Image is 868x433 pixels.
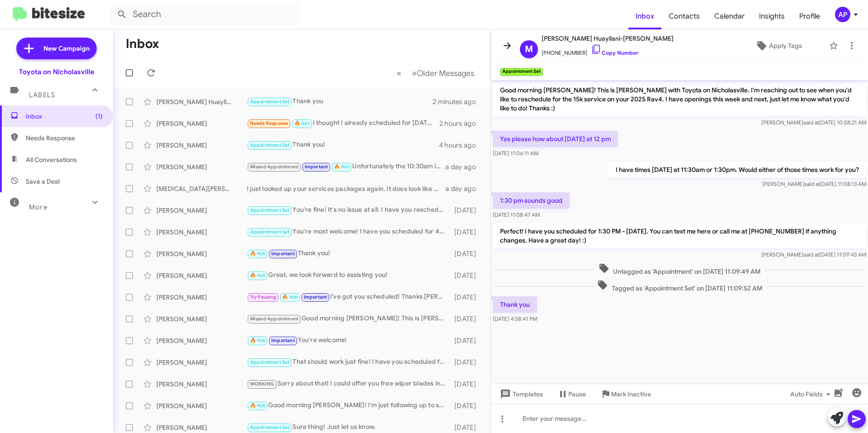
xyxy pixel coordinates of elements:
[156,249,247,258] div: [PERSON_NAME]
[762,181,866,187] span: [PERSON_NAME] [DATE] 11:08:13 AM
[29,203,47,211] span: More
[542,33,674,44] span: [PERSON_NAME] Huayllani-[PERSON_NAME]
[29,91,55,99] span: Labels
[304,294,327,300] span: Important
[493,82,866,116] p: Good morning [PERSON_NAME]! This is [PERSON_NAME] with Toyota on Nicholasville. I'm reaching out ...
[827,7,858,22] button: AP
[16,38,97,59] a: New Campaign
[568,386,586,402] span: Pause
[594,280,766,293] span: Tagged as 'Appointment Set' on [DATE] 11:09:52 AM
[595,263,764,276] span: Untagged as 'Appointment' on [DATE] 11:09:49 AM
[391,64,407,82] button: Previous
[450,249,483,258] div: [DATE]
[450,228,483,237] div: [DATE]
[156,184,247,193] div: [MEDICAL_DATA][PERSON_NAME]
[783,386,841,402] button: Auto Fields
[439,119,483,128] div: 2 hours ago
[334,164,349,170] span: 🔥 Hot
[450,401,483,410] div: [DATE]
[628,3,661,29] a: Inbox
[250,164,299,170] span: Missed Appointment
[156,423,247,432] div: [PERSON_NAME]
[491,386,550,402] button: Templates
[611,386,651,402] span: Mark Inactive
[593,386,658,402] button: Mark Inactive
[247,248,450,259] div: Thank you!
[250,294,276,300] span: Try Pausing
[450,336,483,345] div: [DATE]
[247,162,445,172] div: Unfortunately the 10:30am is already taken. I can do 8am or 1:00pm that day. What would work best?
[445,162,483,171] div: a day ago
[525,42,533,57] span: M
[247,335,450,346] div: You're welcome!
[250,338,265,343] span: 🔥 Hot
[26,112,103,121] span: Inbox
[250,272,265,278] span: 🔥 Hot
[790,386,834,402] span: Auto Fields
[396,67,401,79] span: «
[450,271,483,280] div: [DATE]
[591,49,638,56] a: Copy Number
[412,67,417,79] span: »
[250,99,290,105] span: Appointment Set
[792,3,827,29] a: Profile
[250,424,290,430] span: Appointment Set
[250,120,288,126] span: Needs Response
[498,386,543,402] span: Templates
[761,251,866,258] span: [PERSON_NAME] [DATE] 11:09:43 AM
[271,338,295,343] span: Important
[752,3,792,29] span: Insights
[247,118,439,128] div: I thought I already scheduled for [DATE] through [PERSON_NAME]
[450,358,483,367] div: [DATE]
[95,112,103,121] span: (1)
[26,155,77,164] span: All Conversations
[156,119,247,128] div: [PERSON_NAME]
[417,68,474,78] span: Older Messages
[500,68,543,76] small: Appointment Set
[804,181,820,187] span: said at
[732,38,825,54] button: Apply Tags
[156,162,247,171] div: [PERSON_NAME]
[156,401,247,410] div: [PERSON_NAME]
[247,292,450,302] div: I've got you scheduled! Thanks [PERSON_NAME], have a great day!
[156,314,247,324] div: [PERSON_NAME]
[803,119,819,126] span: said at
[707,3,752,29] a: Calendar
[542,44,674,57] span: [PHONE_NUMBER]
[43,44,90,53] span: New Campaign
[250,359,290,365] span: Appointment Set
[247,205,450,215] div: You're fine! It's no issue at all. I have you rescheduled for 10:00 AM - [DATE]. Let me know if y...
[445,184,483,193] div: a day ago
[126,37,159,51] h1: Inbox
[406,64,480,82] button: Next
[247,379,450,389] div: Sorry about that! I could offer you free wiper blades instead if you'd like to do that? :)
[19,67,94,76] div: Toyota on Nicholasville
[450,206,483,215] div: [DATE]
[769,38,802,54] span: Apply Tags
[250,207,290,213] span: Appointment Set
[493,211,540,218] span: [DATE] 11:08:47 AM
[247,270,450,281] div: Great, we look forward to assisting you!
[282,294,297,300] span: 🔥 Hot
[761,119,866,126] span: [PERSON_NAME] [DATE] 10:58:21 AM
[247,227,450,237] div: You're most welcome! I have you scheduled for 4:00 PM - [DATE]. Have a great day!
[250,229,290,235] span: Appointment Set
[250,403,265,409] span: 🔥 Hot
[493,150,538,157] span: [DATE] 11:06:11 AM
[156,358,247,367] div: [PERSON_NAME]
[493,296,537,313] p: Thank you
[247,314,450,324] div: Good morning [PERSON_NAME]! This is [PERSON_NAME] with Toyota on Nicholasville. I'm just followin...
[450,293,483,302] div: [DATE]
[247,400,450,411] div: Good morning [PERSON_NAME]! I'm just following up to see if you'd like to schedule.
[439,141,483,150] div: 4 hours ago
[271,251,295,257] span: Important
[156,206,247,215] div: [PERSON_NAME]
[26,177,60,186] span: Save a Deal
[493,223,866,248] p: Perfect! I have you scheduled for 1:30 PM - [DATE]. You can text me here or call me at [PHONE_NUM...
[109,4,299,25] input: Search
[250,316,299,322] span: Missed Appointment
[392,64,480,82] nav: Page navigation example
[250,251,265,257] span: 🔥 Hot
